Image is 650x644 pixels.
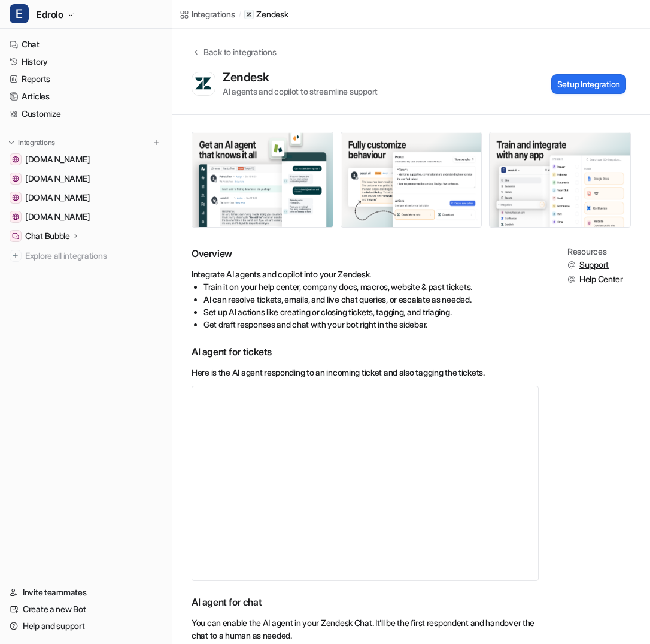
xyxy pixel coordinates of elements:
li: Set up AI actions like creating or closing tickets, tagging, and triaging. [203,306,539,318]
div: Back to integrations [200,46,276,58]
img: menu_add.svg [152,138,160,147]
p: Chat Bubble [25,230,70,242]
a: Chat [5,36,167,53]
span: [DOMAIN_NAME] [25,153,90,165]
div: Zendesk [223,70,274,84]
p: You can enable the AI agent in your Zendesk Chat. It’ll be the first respondent and handover the ... [192,616,539,642]
h2: AI agent for tickets [192,345,539,359]
img: edrolo.com.au [12,156,19,163]
h2: Overview [192,247,539,261]
a: Integrations [180,8,235,20]
a: shop.edrolo.com.au[DOMAIN_NAME] [5,170,167,187]
span: [DOMAIN_NAME] [25,173,90,185]
button: Back to integrations [192,46,276,70]
span: Edrolo [36,6,63,23]
button: Setup Integration [551,74,626,94]
a: edrolo.breezy.hr[DOMAIN_NAME] [5,208,167,225]
p: Integrations [18,138,55,147]
img: webflow.edrolo.com.au [12,194,19,201]
span: Support [579,259,609,271]
a: Explore all integrations [5,247,167,264]
img: expand menu [7,138,16,147]
video: Your browser does not support the video tag. [192,386,539,581]
div: Resources [567,247,623,256]
a: Reports [5,71,167,87]
img: shop.edrolo.com.au [12,175,19,182]
span: / [239,9,241,20]
span: [DOMAIN_NAME] [25,211,90,223]
span: Explore all integrations [25,246,162,265]
a: Create a new Bot [5,601,167,618]
span: Help Center [579,273,623,285]
div: Integrations [192,8,235,20]
a: Zendesk [244,8,288,20]
li: AI can resolve tickets, emails, and live chat queries, or escalate as needed. [203,293,539,306]
a: Help and support [5,618,167,634]
a: History [5,53,167,70]
img: edrolo.breezy.hr [12,213,19,220]
p: Integrate AI agents and copilot into your Zendesk. [192,268,539,280]
button: Help Center [567,273,623,285]
button: Support [567,259,623,271]
li: Get draft responses and chat with your bot right in the sidebar. [203,318,539,331]
a: edrolo.com.au[DOMAIN_NAME] [5,151,167,168]
a: Invite teammates [5,584,167,601]
p: Zendesk [256,8,288,20]
li: Train it on your help center, company docs, macros, website & past tickets. [203,280,539,293]
div: AI agents and copilot to streamline support [223,85,378,98]
p: Here is the AI agent responding to an incoming ticket and also tagging the tickets. [192,366,539,379]
a: webflow.edrolo.com.au[DOMAIN_NAME] [5,189,167,206]
span: E [10,4,29,23]
a: Articles [5,88,167,105]
span: [DOMAIN_NAME] [25,192,90,204]
img: Zendesk logo [195,77,212,91]
img: Chat Bubble [12,232,19,240]
img: support.svg [567,261,576,269]
button: Integrations [5,137,59,149]
h2: AI agent for chat [192,595,539,609]
img: explore all integrations [10,250,22,262]
a: Customize [5,105,167,122]
img: support.svg [567,275,576,283]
